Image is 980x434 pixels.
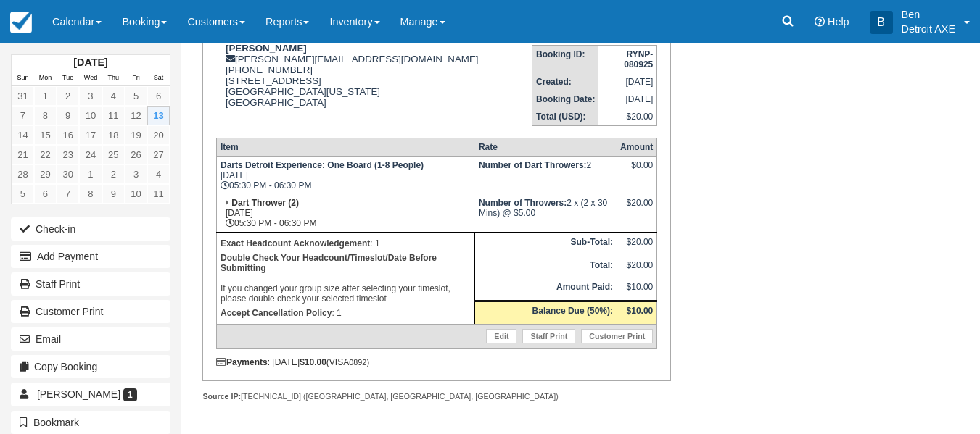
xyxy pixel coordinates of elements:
[102,164,125,184] a: 2
[532,45,599,73] th: Booking ID:
[532,91,599,108] th: Booking Date:
[221,238,370,249] strong: Exact Headcount Acknowledgement
[102,70,125,86] th: Thu
[79,164,102,184] a: 1
[147,70,170,86] th: Sat
[475,256,617,278] th: Total:
[79,125,102,145] a: 17
[221,236,471,251] p: : 1
[125,106,147,125] a: 12
[221,160,424,170] strong: Darts Detroit Experience: One Board (1-8 People)
[37,388,120,400] span: [PERSON_NAME]
[11,300,170,323] a: Customer Print
[828,16,849,28] span: Help
[102,86,125,106] a: 4
[216,43,532,126] div: [PERSON_NAME][EMAIL_ADDRESS][DOMAIN_NAME] [PHONE_NUMBER] [STREET_ADDRESS] [GEOGRAPHIC_DATA][US_ST...
[475,157,617,195] td: 2
[11,217,170,241] button: Check-in
[617,138,657,157] th: Amount
[479,198,567,208] strong: Number of Throwers
[57,86,79,106] a: 2
[34,106,57,125] a: 8
[617,256,657,278] td: $20.00
[221,251,471,306] p: If you changed your group size after selecting your timeslot, please double check your selected t...
[221,306,471,320] p: : 1
[147,164,170,184] a: 4
[125,164,147,184] a: 3
[11,272,170,296] a: Staff Print
[617,278,657,301] td: $10.00
[216,357,268,367] strong: Payments
[12,70,34,86] th: Sun
[123,388,137,401] span: 1
[102,106,125,125] a: 11
[870,11,893,34] div: B
[147,125,170,145] a: 20
[620,160,653,182] div: $0.00
[57,106,79,125] a: 9
[815,17,825,27] i: Help
[79,184,102,204] a: 8
[102,145,125,164] a: 25
[12,145,34,164] a: 21
[147,106,170,125] a: 13
[125,70,147,86] th: Fri
[12,125,34,145] a: 14
[12,106,34,125] a: 7
[902,7,955,22] p: Ben
[522,329,575,343] a: Staff Print
[231,198,299,208] strong: Dart Thrower (2)
[11,411,170,434] button: Bookmark
[10,12,32,33] img: checkfront-main-nav-mini-logo.png
[624,49,653,70] strong: RYNP-080925
[125,125,147,145] a: 19
[12,164,34,184] a: 28
[57,70,79,86] th: Tue
[57,145,79,164] a: 23
[475,194,617,233] td: 2 x (2 x 30 Mins) @ $5.00
[202,391,671,402] div: [TECHNICAL_ID] ([GEOGRAPHIC_DATA], [GEOGRAPHIC_DATA], [GEOGRAPHIC_DATA])
[349,358,366,367] small: 0892
[216,194,474,233] td: [DATE] 05:30 PM - 06:30 PM
[34,184,57,204] a: 6
[12,184,34,204] a: 5
[125,86,147,106] a: 5
[147,86,170,106] a: 6
[12,86,34,106] a: 31
[216,157,474,195] td: [DATE] 05:30 PM - 06:30 PM
[11,355,170,378] button: Copy Booking
[475,138,617,157] th: Rate
[102,125,125,145] a: 18
[57,125,79,145] a: 16
[475,233,617,256] th: Sub-Total:
[79,106,102,125] a: 10
[479,160,587,170] strong: Number of Dart Throwers
[34,164,57,184] a: 29
[627,306,654,316] strong: $10.00
[147,184,170,204] a: 11
[11,245,170,268] button: Add Payment
[300,357,326,367] strong: $10.00
[475,278,617,301] th: Amount Paid:
[475,301,617,324] th: Balance Due (50%):
[34,125,57,145] a: 15
[79,86,102,106] a: 3
[34,86,57,106] a: 1
[147,145,170,164] a: 27
[34,145,57,164] a: 22
[598,108,656,126] td: $20.00
[581,329,653,343] a: Customer Print
[34,70,57,86] th: Mon
[221,253,437,273] b: Double Check Your Headcount/Timeslot/Date Before Submitting
[11,383,170,406] a: [PERSON_NAME] 1
[221,308,332,318] strong: Accept Cancellation Policy
[532,73,599,91] th: Created:
[598,73,656,91] td: [DATE]
[226,43,307,54] strong: [PERSON_NAME]
[125,184,147,204] a: 10
[125,145,147,164] a: 26
[79,70,102,86] th: Wed
[202,392,241,401] strong: Source IP:
[902,22,955,36] p: Detroit AXE
[216,357,657,367] div: : [DATE] (VISA )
